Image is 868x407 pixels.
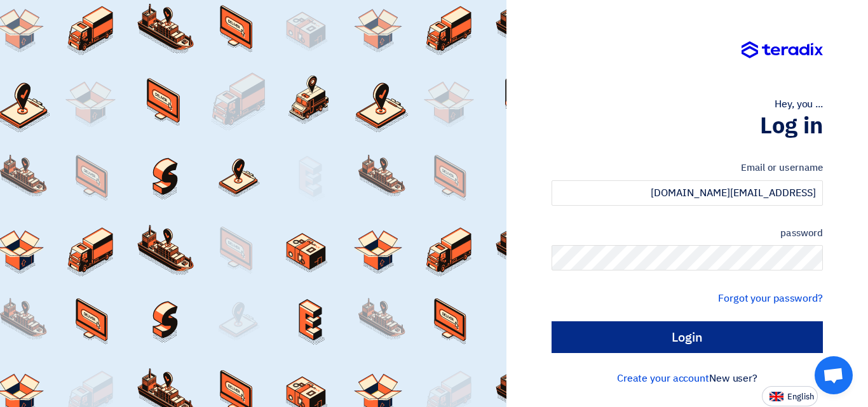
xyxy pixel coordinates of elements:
[775,97,823,112] font: Hey, you ...
[787,390,814,403] font: English
[780,226,823,240] font: password
[552,180,823,206] input: Enter your work email or username...
[742,41,823,59] img: Teradix logo
[718,291,823,306] a: Forgot your password?
[815,356,853,394] div: Open chat
[709,371,757,386] font: New user?
[741,161,823,175] font: Email or username
[552,321,823,353] input: Login
[760,109,823,143] font: Log in
[617,371,709,386] a: Create your account
[770,392,783,401] img: en-US.png
[762,386,818,406] button: English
